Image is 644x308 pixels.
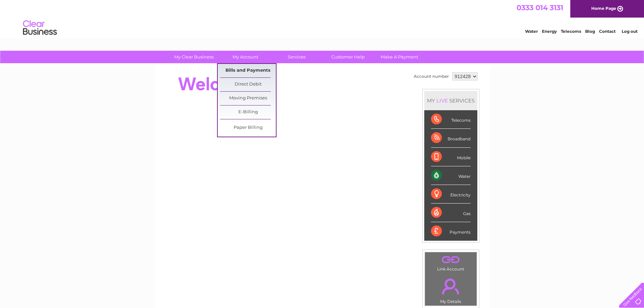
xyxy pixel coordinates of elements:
[163,4,482,33] div: Clear Business is a trading name of Verastar Limited (registered in [GEOGRAPHIC_DATA] No. 3667643...
[320,51,376,63] a: Customer Help
[424,91,477,110] div: MY SERVICES
[427,254,475,266] a: .
[425,273,477,306] td: My Details
[622,29,638,34] a: Log out
[427,275,475,298] a: .
[599,29,616,34] a: Contact
[431,204,471,222] div: Gas
[220,78,276,91] a: Direct Debit
[269,51,325,63] a: Services
[517,3,563,12] a: 0333 014 3131
[425,252,477,273] td: Link Account
[431,148,471,166] div: Mobile
[431,185,471,204] div: Electricity
[585,29,595,34] a: Blog
[542,29,557,34] a: Energy
[431,166,471,185] div: Water
[372,51,427,63] a: Make A Payment
[23,18,57,38] img: logo.png
[431,222,471,240] div: Payments
[166,51,222,63] a: My Clear Business
[220,121,276,135] a: Paper Billing
[431,129,471,147] div: Broadband
[431,110,471,129] div: Telecoms
[220,92,276,105] a: Moving Premises
[217,51,273,63] a: My Account
[435,97,449,104] div: LIVE
[412,71,451,82] td: Account number
[561,29,581,34] a: Telecoms
[220,64,276,77] a: Bills and Payments
[220,105,276,119] a: E-Billing
[525,29,538,34] a: Water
